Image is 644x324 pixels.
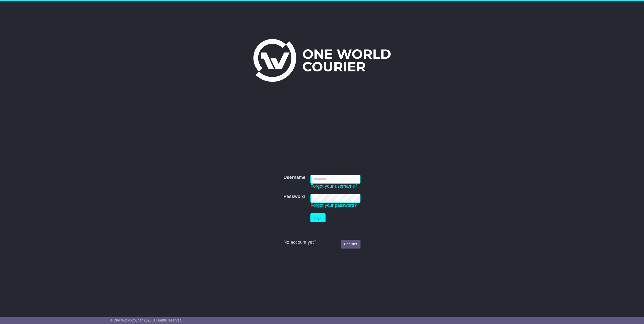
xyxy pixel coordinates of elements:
[253,39,391,82] img: One World
[310,213,326,222] button: Login
[310,184,357,189] a: Forgot your username?
[284,194,305,199] label: Password
[341,240,360,249] a: Register
[284,175,305,180] label: Username
[310,203,357,208] a: Forgot your password?
[110,318,183,322] span: © One World Courier 2025. All rights reserved.
[284,240,360,245] div: No account yet?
